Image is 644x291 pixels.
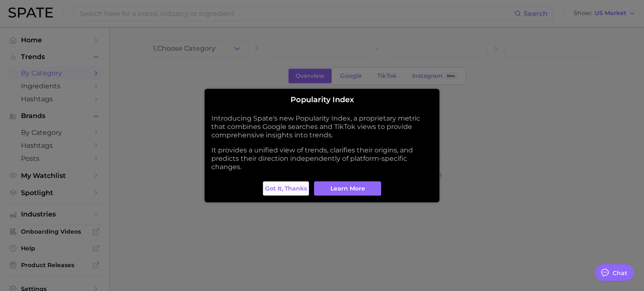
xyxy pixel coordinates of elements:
[330,185,365,192] span: Learn More
[211,114,433,139] p: Introducing Spate's new Popularity Index, a proprietary metric that combines Google searches and ...
[263,181,309,196] button: Got it, thanks
[265,185,307,192] span: Got it, thanks
[211,95,433,105] h2: Popularity Index
[314,181,381,196] a: Learn More
[211,146,433,171] p: It provides a unified view of trends, clarifies their origins, and predicts their direction indep...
